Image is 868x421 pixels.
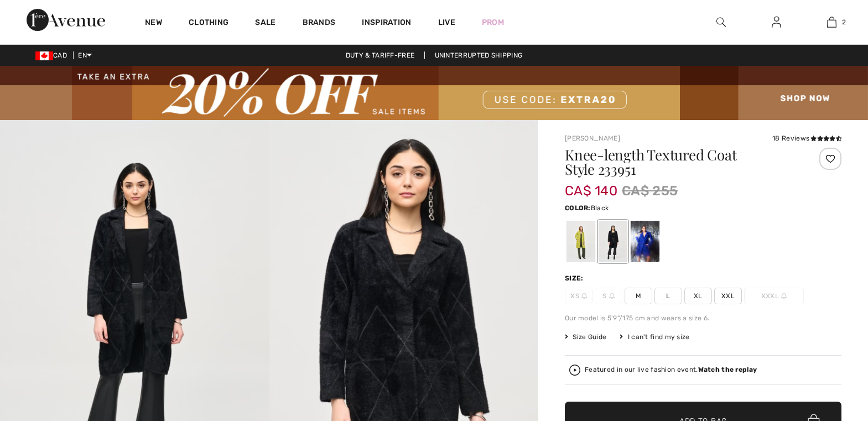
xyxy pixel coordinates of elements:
div: Black [599,221,627,262]
span: XXL [714,288,742,304]
a: Live [438,17,455,28]
img: Watch the replay [569,365,580,376]
span: XXXL [744,288,804,304]
a: [PERSON_NAME] [565,134,620,142]
span: CAD [35,51,71,59]
div: Royal Sapphire 163 [631,221,659,262]
img: My Bag [827,15,836,29]
strong: Watch the replay [698,366,757,373]
span: Inspiration [362,18,411,29]
span: XS [565,288,592,304]
span: Black [591,204,609,212]
img: ring-m.svg [609,293,615,299]
a: Brands [303,18,336,29]
img: ring-m.svg [581,293,587,299]
a: Sign In [763,15,790,29]
span: S [595,288,622,304]
span: 2 [842,17,846,27]
div: 18 Reviews [772,133,841,143]
a: Sale [255,18,276,29]
a: 2 [804,15,859,29]
a: Prom [482,17,504,28]
img: My Info [772,15,781,29]
span: Color: [565,204,591,212]
span: EN [78,51,92,59]
img: ring-m.svg [781,293,787,299]
div: Wasabi [566,221,595,262]
div: I can't find my size [620,332,689,342]
h1: Knee-length Textured Coat Style 233951 [565,148,796,176]
div: Featured in our live fashion event. [585,366,757,373]
div: Size: [565,273,586,283]
span: M [625,288,652,304]
img: search the website [716,15,726,29]
span: CA$ 140 [565,172,617,199]
a: Clothing [189,18,228,29]
span: Size Guide [565,332,606,342]
a: New [145,18,162,29]
img: Canadian Dollar [35,51,53,60]
span: L [654,288,682,304]
span: XL [684,288,712,304]
span: CA$ 255 [622,181,678,201]
img: 1ère Avenue [27,9,105,31]
div: Our model is 5'9"/175 cm and wears a size 6. [565,313,841,323]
